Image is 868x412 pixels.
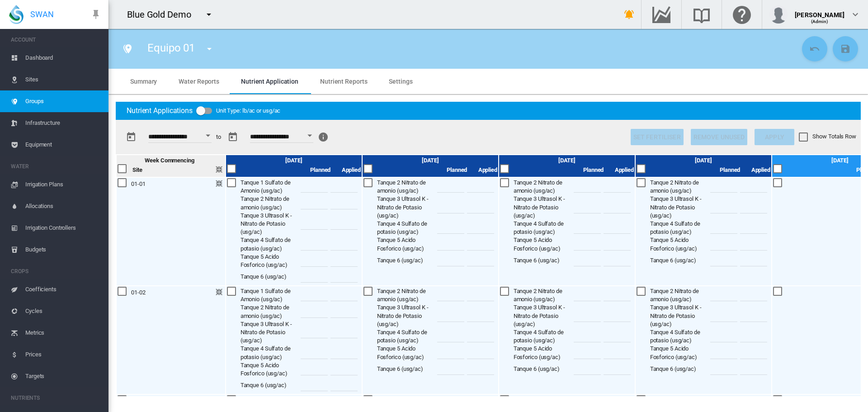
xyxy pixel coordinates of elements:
div: Tanque 2 Nitrato de amonio (usg/ac) [377,396,437,412]
div: Tanque 4 Sulfato de potasio (usg/ac) [377,328,437,345]
md-icon: icon-undo [809,43,820,54]
div: [DATE] [422,156,439,165]
div: Tanque 5 Acido Fosforico (usg/ac) [377,236,437,252]
div: Tanque 3 Ultrasol K - Nitrato de Potasio (usg/ac) [241,320,301,345]
span: Allocations [25,195,101,217]
div: Tanque 3 Ultrasol K - Nitrato de Potasio (usg/ac) [650,303,710,328]
div: Tanque 2 Nitrato de amonio (usg/ac) [377,179,437,195]
div: Tanque 3 Ultrasol K - Nitrato de Potasio (usg/ac) [514,195,574,220]
md-icon: icon-pin [90,9,101,20]
div: [DATE] [285,156,302,165]
div: Tanque 4 Sulfato de potasio (usg/ac) [241,345,301,361]
md-icon: icon-map-marker-multiple [122,43,133,54]
md-icon: icon-content-save [840,43,851,54]
div: [DATE] [831,156,849,165]
div: to [216,133,221,141]
div: Planned [710,166,741,174]
div: Planned [574,166,604,174]
span: Coefficients [25,279,101,300]
md-checkbox: Show Totals Row [799,133,856,142]
div: Tanque 2 Nitrato de amonio (usg/ac) [650,179,710,195]
div: Tanque 5 Acido Fosforico (usg/ac) [650,345,710,361]
div: Tanque 5 Acido Fosforico (usg/ac) [241,361,301,378]
button: Apply [755,129,794,145]
button: icon-menu-down [200,40,218,58]
div: Tanque 5 Acido Fosforico (usg/ac) [514,236,574,252]
div: Applied [604,166,634,174]
div: Tanque 2 Nitrato de amonio (usg/ac) [650,396,710,412]
div: [DATE] [558,156,576,165]
div: Planned [437,166,467,174]
div: Tanque 6 (usg/ac) [514,365,574,373]
button: md-calendar [122,128,140,146]
div: Tanque 1 Sulfato de Amonio (usg/ac) [241,179,301,195]
md-icon: icon-arrow-collapse [214,287,225,298]
div: Tanque 3 Ultrasol K - Nitrato de Potasio (usg/ac) [514,303,574,328]
md-icon: icon-menu-down [203,9,214,20]
span: Equipo 01 [147,42,195,54]
div: Tanque 4 Sulfato de potasio (usg/ac) [241,236,301,252]
span: Irrigation Plans [25,174,101,195]
button: Click to go to list of groups [118,40,137,58]
button: Save Changes [833,36,858,62]
div: Tanque 5 Acido Fosforico (usg/ac) [241,253,301,269]
img: profile.jpg [769,5,788,24]
span: WATER [11,159,101,174]
md-icon: These dates refer to weeks commencing. Up to 9 weeks can be displayed [318,132,329,142]
div: 01-01 [131,180,146,188]
div: Applied [740,166,770,174]
div: Tanque 2 Nitrato de amonio (usg/ac) [377,287,437,303]
div: Tanque 6 (usg/ac) [241,381,301,389]
div: Tanque 5 Acido Fosforico (usg/ac) [514,345,574,361]
div: Tanque 4 Sulfato de potasio (usg/ac) [377,220,437,236]
span: Targets [25,365,101,387]
span: Nutrient Applications [127,106,193,116]
button: icon-arrow-collapse [214,179,225,189]
div: Tanque 6 (usg/ac) [241,273,301,281]
span: Settings [389,78,412,85]
div: Tanque 6 (usg/ac) [650,365,710,373]
div: Tanque 2 Nitrato de amonio (usg/ac) [514,179,574,195]
button: icon-bell-ring [620,5,638,24]
img: SWAN-Landscape-Logo-Colour-drop.png [9,5,24,24]
div: Tanque 6 (usg/ac) [377,365,437,373]
div: Tanque 1 Sulfato de Amonio (usg/ac) [241,396,301,412]
button: icon-menu-down [200,5,218,24]
div: Unit Type: lb/ac or usg/ac [216,104,280,117]
div: 01-02 [131,289,146,297]
button: Cancel Changes [802,36,827,62]
div: Tanque 5 Acido Fosforico (usg/ac) [377,345,437,361]
button: Remove Unused [691,129,748,145]
div: Tanque 3 Ultrasol K - Nitrato de Potasio (usg/ac) [241,212,301,237]
span: Cycles [25,300,101,322]
span: Summary [130,78,157,85]
span: NUTRIENTS [11,391,101,405]
div: Applied [467,166,497,174]
div: Tanque 3 Ultrasol K - Nitrato de Potasio (usg/ac) [650,195,710,220]
span: Show Totals Row [812,133,856,140]
button: icon-arrow-collapse [214,396,225,407]
div: Tanque 2 Nitrato de amonio (usg/ac) [514,287,574,303]
div: Tanque 4 Sulfato de potasio (usg/ac) [650,220,710,236]
md-icon: Search the knowledge base [691,9,712,20]
div: Tanque 6 (usg/ac) [377,256,437,265]
div: Tanque 2 Nitrato de amonio (usg/ac) [241,303,301,320]
div: Tanque 4 Sulfato de potasio (usg/ac) [514,220,574,236]
div: Blue Gold Demo [127,8,199,21]
div: Tanque 6 (usg/ac) [514,256,574,265]
md-icon: Go to the Data Hub [651,9,672,20]
div: Site [132,166,142,174]
span: Equipment [25,134,101,156]
div: Tanque 5 Acido Fosforico (usg/ac) [650,236,710,252]
div: Planned [301,166,331,174]
div: Tanque 3 Ultrasol K - Nitrato de Potasio (usg/ac) [377,303,437,328]
span: Nutrient Application [241,78,298,85]
span: ACCOUNT [11,33,101,47]
div: [PERSON_NAME] [795,7,844,16]
md-switch: Unit Type: lb/ac or usg/ac [196,104,280,118]
span: Prices [25,344,101,365]
button: icon-arrow-collapse [214,165,225,175]
div: Tanque 4 Sulfato de potasio (usg/ac) [650,328,710,345]
span: Sites [25,69,101,90]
